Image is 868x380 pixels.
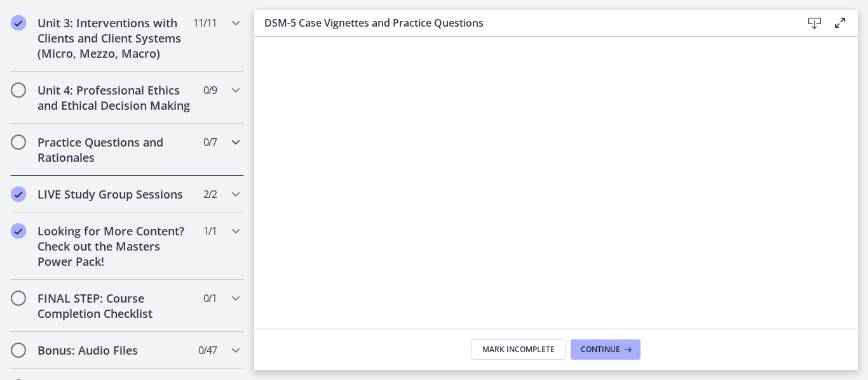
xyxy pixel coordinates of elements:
[571,339,641,360] button: Continue
[203,291,217,306] span: 0 / 1
[203,187,217,202] span: 2 / 2
[523,313,548,335] button: Mute
[198,343,217,358] span: 0 / 47
[37,15,193,61] h2: Unit 3: Interventions with Clients and Client Systems (Micro, Mezzo, Macro)
[37,82,193,113] h2: Unit 4: Professional Ethics and Ethical Decision Making
[548,313,574,335] button: Show settings menu
[11,187,26,202] i: Completed
[37,187,193,202] h2: LIVE Study Group Sessions
[471,339,566,360] button: Mark Incomplete
[37,223,193,269] h2: Looking for More Content? Check out the Masters Power Pack!
[264,15,782,30] h3: DSM-5 Case Vignettes and Practice Questions
[37,134,193,165] h2: Practice Questions and Rationales
[203,223,217,239] span: 1 / 1
[37,291,193,321] h2: FINAL STEP: Course Completion Checklist
[482,344,555,355] span: Mark Incomplete
[203,82,217,98] span: 0 / 9
[11,15,26,30] i: Completed
[37,343,193,358] h2: Bonus: Audio Files
[203,134,217,150] span: 0 / 7
[11,223,26,239] i: Completed
[193,15,217,30] span: 11 / 11
[581,344,620,355] span: Continue
[254,37,858,373] iframe: Video Lesson
[574,313,599,335] button: Fullscreen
